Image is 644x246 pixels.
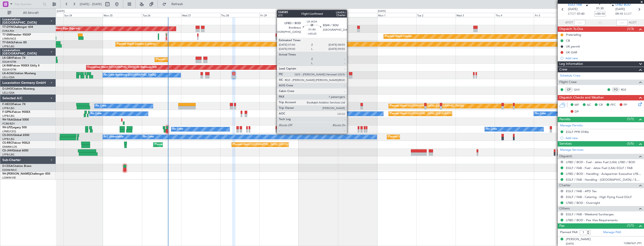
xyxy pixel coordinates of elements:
[87,64,157,71] div: Unplanned Maint [GEOGRAPHIC_DATA] (Al Maktoum Intl)
[220,13,259,17] div: Thu 28
[80,2,102,6] span: [DATE] - [DATE]
[566,130,589,134] div: EGLF PPR 0740z
[2,149,28,152] a: CS-JHHGlobal 6000
[624,12,632,16] span: ELDT
[2,72,13,75] span: LX-AOA
[2,33,11,36] span: T7-EMI
[566,44,580,48] div: UK permit
[143,133,154,140] div: No Crew
[566,201,600,205] a: LFBD / BOD - Overnight
[621,88,631,92] a: RDZ
[629,20,636,25] span: ALDT
[2,103,26,106] a: F-HECDFalcon 7X
[559,26,583,32] span: Dispatch To-Dos
[599,103,603,107] span: CR
[103,13,142,17] div: Mon 25
[155,141,228,148] div: Planned Maint [GEOGRAPHIC_DATA] ([GEOGRAPHIC_DATA])
[559,223,564,229] span: Pax
[2,33,31,36] a: T7-EMIHawker 900XP
[416,13,455,17] div: Tue 2
[610,103,616,107] span: FFC
[566,33,581,37] div: Prebriefing
[2,88,35,90] a: D-IJHOCitation Mustang
[388,133,462,140] div: Planned Maint [GEOGRAPHIC_DATA] ([GEOGRAPHIC_DATA])
[12,11,49,15] span: All Aircraft
[172,126,183,133] div: No Crew
[627,141,634,146] span: (5/5)
[575,103,579,107] span: MF
[377,13,416,17] div: Mon 1
[615,3,631,7] span: LFBD BOD
[565,87,573,92] div: CP
[615,7,625,12] span: [DATE]
[2,57,26,59] a: LX-GBHFalcon 7X
[2,130,16,133] a: LFMD/CEQ
[560,230,578,235] label: Planned PAX
[338,13,377,17] div: Sun 31
[117,41,155,48] div: Planned Maint Geneva (Cointrin)
[104,72,156,79] div: No Crew Barcelona ([GEOGRAPHIC_DATA])
[455,13,495,17] div: Wed 3
[566,50,577,54] div: UK GAR
[142,13,181,17] div: Tue 26
[559,61,583,67] span: Leg Information
[2,64,39,67] a: LX-INBFalcon 900EX EASy II
[566,172,642,176] a: LFBD / BOD - Handling - Aviapartner Executive LFBD****MYhandling*** / BOD
[390,103,464,110] div: Planned Maint [GEOGRAPHIC_DATA] ([GEOGRAPHIC_DATA])
[104,133,123,140] div: A/C Unavailable
[2,134,13,137] span: CS-DOU
[2,68,16,71] a: EDLW/DTM
[2,118,29,121] a: 9H-YAAGlobal 5000
[624,103,627,107] span: FP
[2,64,11,67] span: LX-INB
[534,13,573,17] div: Fri 5
[2,37,16,40] a: LFMN/NCE
[535,110,546,117] div: No Crew
[495,13,534,17] div: Thu 4
[2,168,17,172] a: EDDM/MUC
[560,73,580,78] a: Schedule Crew
[612,87,620,92] div: FO
[233,141,307,148] div: Planned Maint [GEOGRAPHIC_DATA] ([GEOGRAPHIC_DATA])
[2,118,13,121] span: 9H-YAA
[559,67,567,72] span: Crew
[566,242,574,246] span: [DATE]
[2,176,16,180] a: LOWW/VIE
[2,103,13,106] span: F-HECD
[624,242,642,246] span: 133867621 (PP)
[2,114,15,118] a: LFPB/LBG
[559,141,572,147] span: Services
[2,26,33,29] a: T7-DYNChallenger 604
[2,153,15,156] a: LFPB/LBG
[299,13,338,17] div: Sat 30
[568,3,582,7] span: EGLF FAB
[2,111,12,114] span: F-GPNJ
[385,33,412,40] div: Planned Maint Chester
[559,154,572,159] span: Dispatch
[2,88,12,90] span: D-IJHO
[167,3,187,6] span: Refresh
[2,137,15,141] a: LFPB/LBG
[559,95,604,100] span: Dispatch Checks and Weather
[57,9,65,13] div: [DATE]
[259,13,299,17] div: Fri 29
[48,25,80,32] div: AOG Maint Riga (Riga Intl)
[559,206,570,211] span: Others
[565,20,573,25] span: ATOT
[566,178,642,182] a: EGLF / FAB - Handling - [GEOGRAPHIC_DATA] / EGLF / FAB
[486,126,497,133] div: No Crew
[2,57,13,59] span: LX-GBH
[560,123,583,128] a: Manage Permits
[2,165,31,168] a: D-CESACitation Bravo
[2,91,15,95] a: LELL/QSA
[2,72,36,75] a: LX-AOACitation Mustang
[574,88,584,92] a: QVS
[615,12,623,16] span: 09:10
[2,111,30,114] a: F-GPNJFalcon 900EX
[566,212,614,216] a: EGLF / FAB - Weekend Surcharges
[63,13,102,17] div: Sun 24
[566,195,632,199] a: EGLF / FAB - Catering - High Flying Food EGLF
[2,142,30,144] a: CS-RRCFalcon 900LX
[2,126,12,129] span: 9H-LPZ
[627,117,634,121] span: (1/1)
